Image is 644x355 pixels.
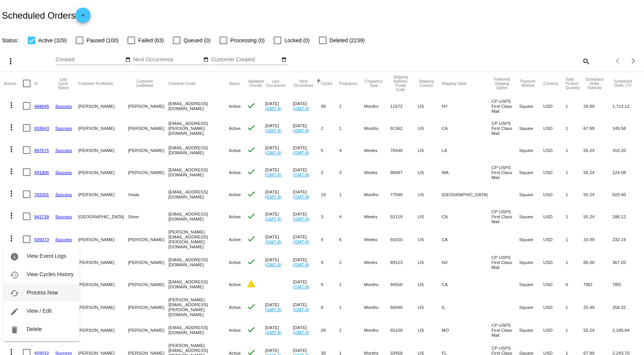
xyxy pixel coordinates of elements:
[10,325,19,334] mat-icon: delete
[10,289,19,298] mat-icon: cached
[10,307,19,316] mat-icon: edit
[27,253,66,259] span: View Event Logs
[27,289,58,296] span: Process Now
[27,271,73,277] span: View Cycles History
[10,252,19,261] mat-icon: info
[27,308,52,314] span: View / Edit
[10,270,19,280] mat-icon: history
[27,326,42,332] span: Delete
